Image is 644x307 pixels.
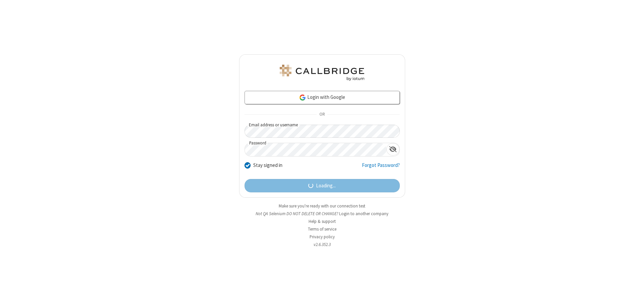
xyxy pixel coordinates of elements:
input: Email address or username [245,125,400,138]
span: OR [317,110,327,119]
img: QA Selenium DO NOT DELETE OR CHANGE [278,65,366,81]
img: google-icon.png [299,94,306,101]
a: Terms of service [308,226,336,232]
li: v2.6.352.3 [239,241,405,248]
div: Show password [386,143,399,156]
a: Privacy policy [310,234,335,240]
span: Loading... [316,182,336,190]
a: Login with Google [245,91,400,104]
button: Loading... [245,179,400,192]
button: Login to another company [339,210,388,217]
label: Stay signed in [253,162,282,169]
a: Help & support [309,219,336,224]
a: Make sure you're ready with our connection test [279,203,365,209]
iframe: Chat [627,290,639,302]
li: Not QA Selenium DO NOT DELETE OR CHANGE? [239,210,405,217]
a: Forgot Password? [362,162,400,174]
input: Password [245,143,386,156]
